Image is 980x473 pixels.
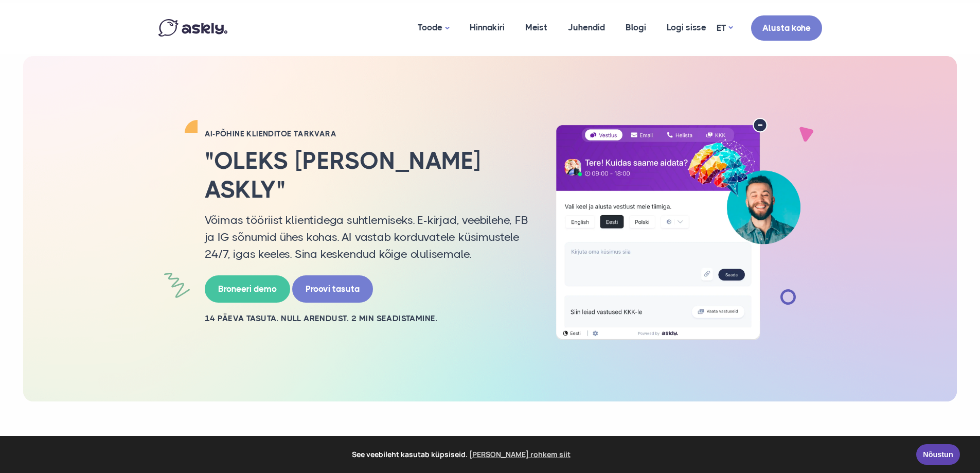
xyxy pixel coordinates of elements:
[205,129,529,139] h2: AI-PÕHINE KLIENDITOE TARKVARA
[459,3,515,52] a: Hinnakiri
[407,3,459,54] a: Toode
[615,3,656,52] a: Blogi
[558,3,615,52] a: Juhendid
[205,313,529,324] h2: 14 PÄEVA TASUTA. NULL ARENDUST. 2 MIN SEADISTAMINE.
[544,118,812,340] img: AI multilingual chat
[205,275,290,303] a: Broneeri demo
[751,15,822,41] a: Alusta kohe
[158,19,227,37] img: Askly
[717,21,733,36] a: ET
[205,147,529,203] h2: "Oleks [PERSON_NAME] Askly"
[468,447,572,462] a: learn more about cookies
[205,212,529,262] p: Võimas tööriist klientidega suhtlemiseks. E-kirjad, veebilehe, FB ja IG sõnumid ühes kohas. AI va...
[515,3,558,52] a: Meist
[916,444,960,465] a: Nõustun
[656,3,717,52] a: Logi sisse
[292,275,373,303] a: Proovi tasuta
[15,447,909,462] span: See veebileht kasutab küpsiseid.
